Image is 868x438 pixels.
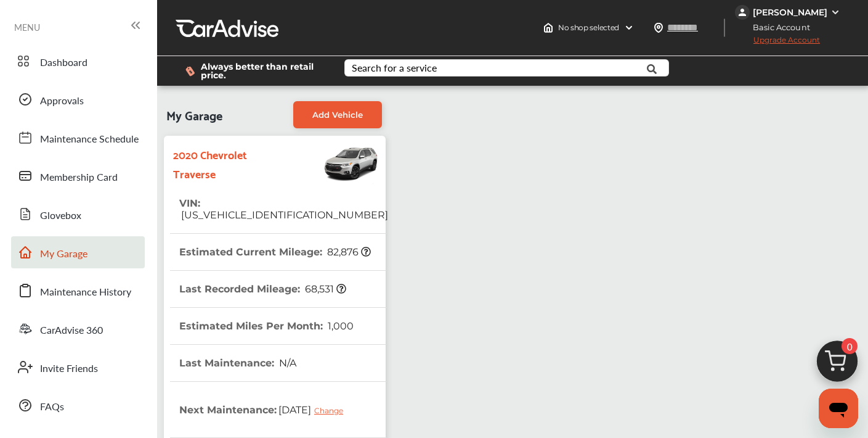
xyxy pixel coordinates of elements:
a: FAQs [11,389,145,421]
img: cart_icon.3d0951e8.svg [808,335,867,394]
th: Last Maintenance : [179,345,296,381]
span: Upgrade Account [735,35,820,51]
span: MENU [14,22,40,32]
img: header-home-logo.8d720a4f.svg [543,23,553,33]
a: Invite Friends [11,351,145,383]
span: 68,531 [303,283,346,295]
div: [PERSON_NAME] [753,7,827,18]
a: Membership Card [11,160,145,192]
a: Maintenance History [11,275,145,307]
th: Next Maintenance : [179,382,352,437]
img: Vehicle [282,142,379,185]
th: Last Recorded Mileage : [179,271,346,307]
span: My Garage [40,246,87,262]
span: 0 [842,338,858,354]
img: dollor_label_vector.a70140d1.svg [185,66,195,76]
th: Estimated Miles Per Month : [179,308,354,344]
span: Approvals [40,93,84,109]
span: Add Vehicle [312,110,363,120]
a: Maintenance Schedule [11,122,145,154]
img: header-divider.bc55588e.svg [724,19,725,37]
span: Invite Friends [40,361,98,377]
span: Dashboard [40,55,87,71]
a: Approvals [11,83,145,115]
span: Always better than retail price. [201,62,325,80]
span: [US_VEHICLE_IDENTIFICATION_NUMBER] [179,209,388,221]
span: Maintenance History [40,284,131,300]
span: Basic Account [736,21,819,34]
img: header-down-arrow.9dd2ce7d.svg [624,23,634,33]
div: Search for a service [352,63,437,73]
th: Estimated Current Mileage : [179,234,371,270]
span: Glovebox [40,208,81,224]
span: 1,000 [326,320,354,332]
span: CarAdvise 360 [40,323,103,339]
span: 82,876 [325,246,371,258]
img: location_vector.a44bc228.svg [654,23,663,33]
span: Membership Card [40,170,118,186]
span: Maintenance Schedule [40,131,139,147]
a: My Garage [11,236,145,268]
a: Dashboard [11,45,145,77]
span: FAQs [40,399,64,415]
a: Glovebox [11,198,145,230]
iframe: Button to launch messaging window [819,389,858,428]
div: Change [314,406,349,415]
span: No shop selected [558,23,619,33]
strong: 2020 Chevrolet Traverse [173,144,282,183]
span: N/A [277,357,296,369]
th: VIN : [179,185,388,233]
a: Add Vehicle [293,101,382,128]
img: WGsFRI8htEPBVLJbROoPRyZpYNWhNONpIPPETTm6eUC0GeLEiAAAAAElFTkSuQmCC [830,7,840,17]
a: CarAdvise 360 [11,313,145,345]
img: jVpblrzwTbfkPYzPPzSLxeg0AAAAASUVORK5CYII= [735,5,750,20]
span: [DATE] [277,394,352,425]
span: My Garage [166,101,222,128]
